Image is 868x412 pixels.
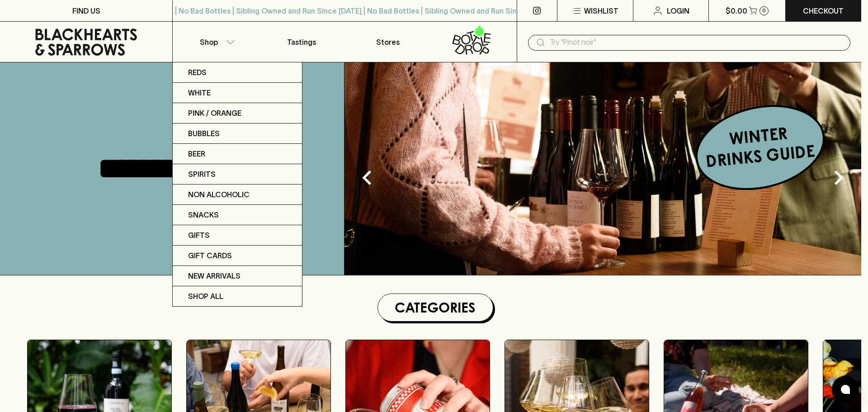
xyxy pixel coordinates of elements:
[188,87,211,98] p: White
[188,291,223,302] p: SHOP ALL
[173,83,302,103] a: White
[173,266,302,286] a: New Arrivals
[841,385,850,394] img: bubble-icon
[188,230,210,241] p: Gifts
[188,108,241,118] p: Pink / Orange
[173,62,302,83] a: Reds
[188,250,232,261] p: Gift Cards
[188,270,241,281] p: New Arrivals
[188,189,250,200] p: Non Alcoholic
[173,185,302,205] a: Non Alcoholic
[188,67,207,78] p: Reds
[173,123,302,144] a: Bubbles
[173,286,302,306] a: SHOP ALL
[173,246,302,266] a: Gift Cards
[173,164,302,185] a: Spirits
[173,144,302,164] a: Beer
[188,128,220,139] p: Bubbles
[173,205,302,225] a: Snacks
[173,225,302,246] a: Gifts
[173,103,302,123] a: Pink / Orange
[188,148,205,159] p: Beer
[188,169,216,180] p: Spirits
[188,209,219,220] p: Snacks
